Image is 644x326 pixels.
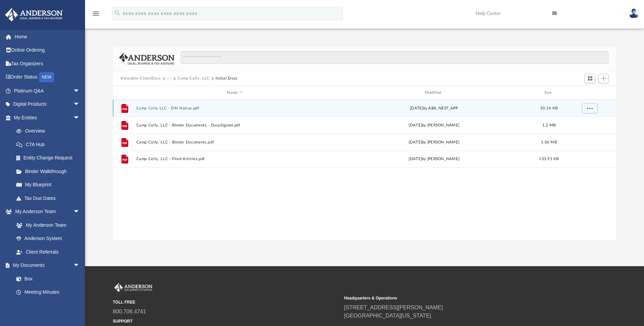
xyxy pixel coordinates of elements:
button: Camp Celly, LLC - Binder Documents.pdf [136,140,333,144]
a: Online Ordering [5,44,90,57]
button: More options [582,103,598,114]
i: menu [92,10,100,18]
div: [DATE] by [PERSON_NAME] [336,156,532,162]
div: NEW [39,72,54,82]
a: Anderson System [10,232,87,245]
button: ··· [167,75,171,82]
span: arrow_drop_down [73,111,87,125]
img: Anderson Advisors Platinum Portal [3,8,65,21]
a: [STREET_ADDRESS][PERSON_NAME] [344,305,443,310]
div: Name [136,90,333,96]
button: Camp Celly, LLC [178,75,210,82]
a: My Entitiesarrow_drop_down [5,111,90,124]
a: 800.706.4741 [113,309,146,314]
a: My Anderson Teamarrow_drop_down [5,205,87,219]
input: Search files and folders [181,51,609,64]
span: 1.06 MB [541,140,557,144]
a: Overview [10,124,90,138]
a: Box [10,272,83,286]
i: search [114,9,121,17]
a: Entity Change Request [10,151,90,165]
button: Viewable-ClientDocs [120,75,161,82]
span: arrow_drop_down [73,259,87,273]
div: id [565,90,613,96]
span: 50.14 KB [540,106,558,110]
button: Camp Celly, LLC - Filed Articles.pdf [136,157,333,161]
a: Meeting Minutes [10,286,87,299]
img: Anderson Advisors Platinum Portal [113,283,154,292]
span: arrow_drop_down [73,205,87,219]
div: [DATE] by [PERSON_NAME] [336,122,532,128]
a: Tax Due Dates [10,191,90,205]
a: Binder Walkthrough [10,165,90,178]
button: Initial Docs [216,75,237,82]
button: Switch to Grid View [585,74,595,83]
div: grid [113,100,616,240]
a: Platinum Q&Aarrow_drop_down [5,84,90,98]
a: Client Referrals [10,245,87,259]
a: My Blueprint [10,178,87,192]
img: User Pic [629,8,639,18]
small: TOLL FREE [113,299,340,305]
a: Digital Productsarrow_drop_down [5,98,90,111]
div: [DATE] by ABA_NEST_APP [336,105,532,111]
small: Headquarters & Operations [344,295,571,301]
a: Order StatusNEW [5,70,90,84]
span: arrow_drop_down [73,84,87,98]
a: Forms Library [10,299,83,312]
a: My Documentsarrow_drop_down [5,259,87,272]
button: Camp Celly, LLC - Binder Documents - DocuSigned.pdf [136,123,333,127]
a: Tax Organizers [5,57,90,70]
div: Modified [336,90,532,96]
span: 133.91 KB [539,157,559,161]
button: Add [598,74,609,83]
a: [GEOGRAPHIC_DATA][US_STATE] [344,313,431,319]
small: SUPPORT [113,318,340,324]
a: CTA Hub [10,138,90,151]
span: 1.2 MB [542,123,556,127]
div: id [116,90,133,96]
span: arrow_drop_down [73,98,87,111]
button: Camp Celly LLC - EIN Notice.pdf [136,106,333,110]
a: menu [92,13,100,18]
a: My Anderson Team [10,218,83,232]
div: Size [535,90,563,96]
div: [DATE] by [PERSON_NAME] [336,139,532,145]
a: Home [5,30,90,44]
